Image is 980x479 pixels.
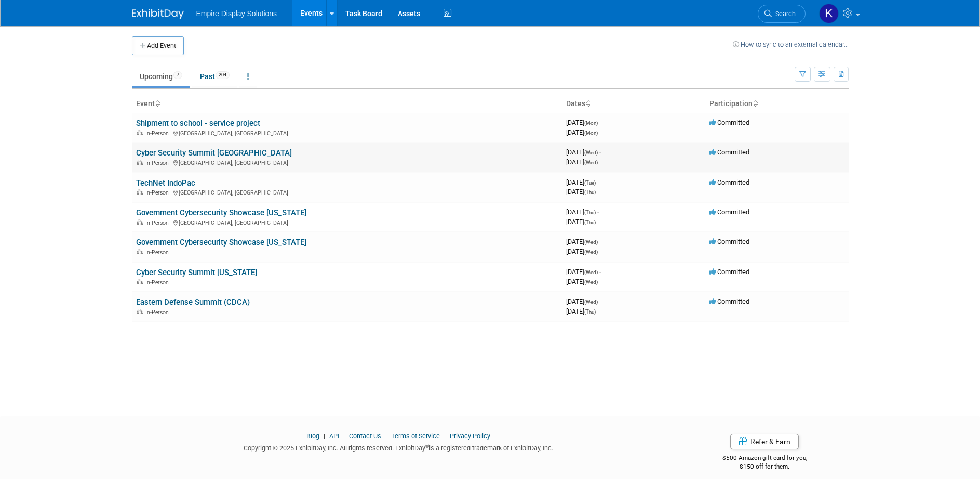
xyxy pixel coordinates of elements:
[566,208,599,216] span: [DATE]
[136,158,558,166] div: [GEOGRAPHIC_DATA], [GEOGRAPHIC_DATA]
[566,248,598,255] span: [DATE]
[709,119,749,126] span: Committed
[136,188,558,196] div: [GEOGRAPHIC_DATA], [GEOGRAPHIC_DATA]
[137,279,143,284] img: In-Person Event
[681,462,849,471] div: $150 off for them.
[584,249,598,255] span: (Wed)
[137,309,143,314] img: In-Person Event
[562,95,705,113] th: Dates
[136,297,250,307] a: Eastern Defense Summit (CDCA)
[599,268,601,276] span: -
[584,160,598,165] span: (Wed)
[566,188,596,196] span: [DATE]
[137,249,143,254] img: In-Person Event
[753,99,758,108] a: Sort by Participation Type
[145,160,172,166] span: In-Person
[441,432,448,440] span: |
[599,297,601,305] span: -
[819,4,839,23] img: Katelyn Hurlock
[584,299,598,305] span: (Wed)
[329,432,339,440] a: API
[584,279,598,285] span: (Wed)
[584,150,598,156] span: (Wed)
[136,208,306,217] a: Government Cybersecurity Showcase [US_STATE]
[584,239,598,245] span: (Wed)
[383,432,390,440] span: |
[566,297,601,305] span: [DATE]
[145,279,172,286] span: In-Person
[136,218,558,226] div: [GEOGRAPHIC_DATA], [GEOGRAPHIC_DATA]
[584,180,596,186] span: (Tue)
[599,238,601,245] span: -
[599,148,601,156] span: -
[709,148,749,156] span: Committed
[584,210,596,215] span: (Thu)
[391,432,440,440] a: Terms of Service
[566,158,598,166] span: [DATE]
[173,71,182,79] span: 7
[709,297,749,305] span: Committed
[584,269,598,275] span: (Wed)
[425,443,429,449] sup: ®
[137,219,143,225] img: In-Person Event
[145,130,172,137] span: In-Person
[136,268,257,277] a: Cyber Security Summit [US_STATE]
[566,148,601,156] span: [DATE]
[155,99,160,108] a: Sort by Event Name
[321,432,328,440] span: |
[566,178,599,186] span: [DATE]
[566,128,598,136] span: [DATE]
[597,208,599,216] span: -
[566,268,601,276] span: [DATE]
[681,447,849,471] div: $500 Amazon gift card for you,
[709,238,749,245] span: Committed
[145,249,172,256] span: In-Person
[709,268,749,276] span: Committed
[566,119,601,126] span: [DATE]
[132,36,184,55] button: Add Event
[772,10,796,18] span: Search
[584,309,596,315] span: (Thu)
[584,189,596,195] span: (Thu)
[597,178,599,186] span: -
[196,9,277,18] span: Empire Display Solutions
[145,309,172,316] span: In-Person
[137,130,143,135] img: In-Person Event
[192,67,237,86] a: Past204
[132,67,190,86] a: Upcoming7
[216,71,230,79] span: 204
[306,432,319,440] a: Blog
[705,95,849,113] th: Participation
[450,432,490,440] a: Privacy Policy
[136,119,260,128] a: Shipment to school - service project
[566,238,601,245] span: [DATE]
[709,208,749,216] span: Committed
[132,441,666,453] div: Copyright © 2025 ExhibitDay, Inc. All rights reserved. ExhibitDay is a registered trademark of Ex...
[341,432,347,440] span: |
[145,219,172,226] span: In-Person
[136,178,195,188] a: TechNet IndoPac
[730,434,799,449] a: Refer & Earn
[566,307,596,315] span: [DATE]
[137,189,143,195] img: In-Person Event
[584,219,596,225] span: (Thu)
[599,119,601,126] span: -
[584,120,598,126] span: (Mon)
[136,148,292,158] a: Cyber Security Summit [GEOGRAPHIC_DATA]
[136,238,306,247] a: Government Cybersecurity Showcase [US_STATE]
[733,41,849,48] a: How to sync to an external calendar...
[145,189,172,196] span: In-Person
[349,432,381,440] a: Contact Us
[132,95,562,113] th: Event
[566,218,596,226] span: [DATE]
[137,160,143,165] img: In-Person Event
[132,9,184,19] img: ExhibitDay
[136,128,558,137] div: [GEOGRAPHIC_DATA], [GEOGRAPHIC_DATA]
[585,99,590,108] a: Sort by Start Date
[709,178,749,186] span: Committed
[758,5,806,23] a: Search
[584,130,598,136] span: (Mon)
[566,278,598,286] span: [DATE]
